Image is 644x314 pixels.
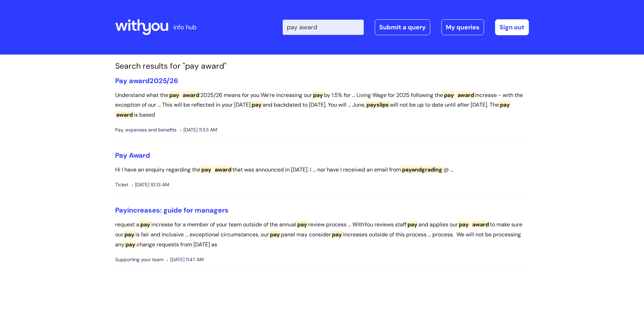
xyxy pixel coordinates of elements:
[495,19,529,35] a: Sign out
[115,111,134,118] span: award
[115,76,127,85] span: Pay
[283,20,364,35] input: Search
[499,101,511,108] span: pay
[132,180,169,189] span: [DATE] 10:13 AM
[115,126,177,134] span: Pay, expenses and benefits
[180,126,217,134] span: [DATE] 11:53 AM
[115,151,127,160] span: Pay
[123,231,135,238] span: pay
[401,166,443,173] span: payandgrading
[312,91,324,99] span: pay
[283,19,529,35] div: | -
[471,221,490,228] span: award
[456,91,475,99] span: award
[115,206,127,215] span: Pay
[406,221,419,228] span: pay
[129,151,150,160] span: Award
[129,76,150,85] span: award
[115,151,150,160] a: Pay Award
[296,221,308,228] span: pay
[443,91,455,99] span: pay
[168,91,180,99] span: pay
[115,61,529,71] h1: Search results for "pay award"
[139,221,151,228] span: pay
[331,231,343,238] span: pay
[441,19,484,35] a: My queries
[124,241,137,248] span: pay
[115,206,229,215] a: Payincreases: guide for managers
[115,165,529,175] p: Hi I have an enquiry regarding the that was announced in [DATE]. I ... nor have I received an ema...
[115,220,529,249] p: request a increase for a member of your team outside of the annual review process ... WithYou rev...
[375,19,430,35] a: Submit a query
[115,76,178,85] a: Pay award2025/26
[115,180,128,189] span: Ticket
[173,22,197,33] p: info hub
[115,255,163,264] span: Supporting your team
[365,101,390,108] span: payslips
[458,221,470,228] span: pay
[115,90,529,120] p: Understand what the 2025/26 means for you We’re increasing our by 1.5% for ... Living Wage for 20...
[251,101,263,108] span: pay
[200,166,212,173] span: pay
[214,166,232,173] span: award
[182,91,200,99] span: award
[167,255,204,264] span: [DATE] 11:47 AM
[269,231,281,238] span: pay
